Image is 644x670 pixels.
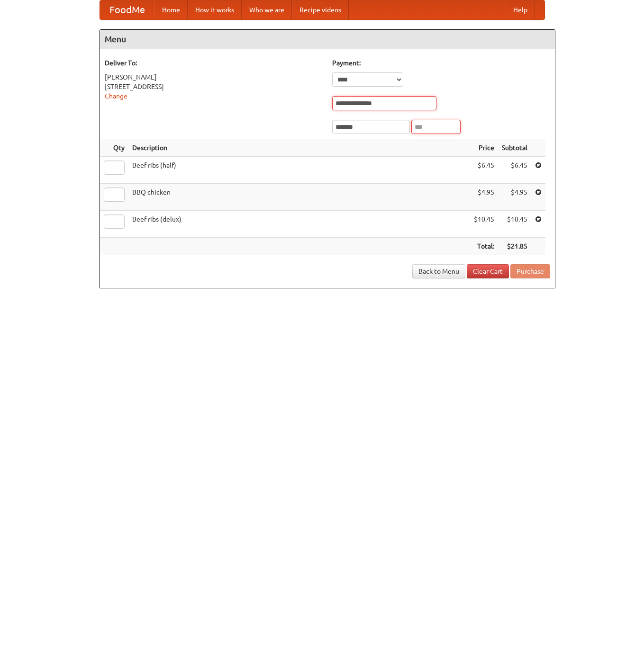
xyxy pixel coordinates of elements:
a: Home [154,0,188,19]
div: [STREET_ADDRESS] [105,82,323,91]
td: BBQ chicken [128,184,470,211]
td: $10.45 [470,211,498,238]
td: $10.45 [498,211,531,238]
td: $4.95 [498,184,531,211]
h5: Payment: [332,58,550,68]
td: $6.45 [498,157,531,184]
a: Clear Cart [467,264,509,278]
td: $4.95 [470,184,498,211]
a: Help [506,0,535,19]
th: Description [128,139,470,157]
a: FoodMe [100,0,154,19]
button: Purchase [510,264,550,278]
a: Change [105,92,127,100]
a: Who we are [242,0,292,19]
th: Qty [100,139,128,157]
th: $21.85 [498,238,531,255]
a: Recipe videos [292,0,349,19]
td: $6.45 [470,157,498,184]
div: [PERSON_NAME] [105,72,323,82]
th: Price [470,139,498,157]
td: Beef ribs (half) [128,157,470,184]
td: Beef ribs (delux) [128,211,470,238]
th: Total: [470,238,498,255]
h5: Deliver To: [105,58,323,68]
a: Back to Menu [412,264,465,278]
a: How it works [188,0,242,19]
h4: Menu [100,30,555,49]
th: Subtotal [498,139,531,157]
